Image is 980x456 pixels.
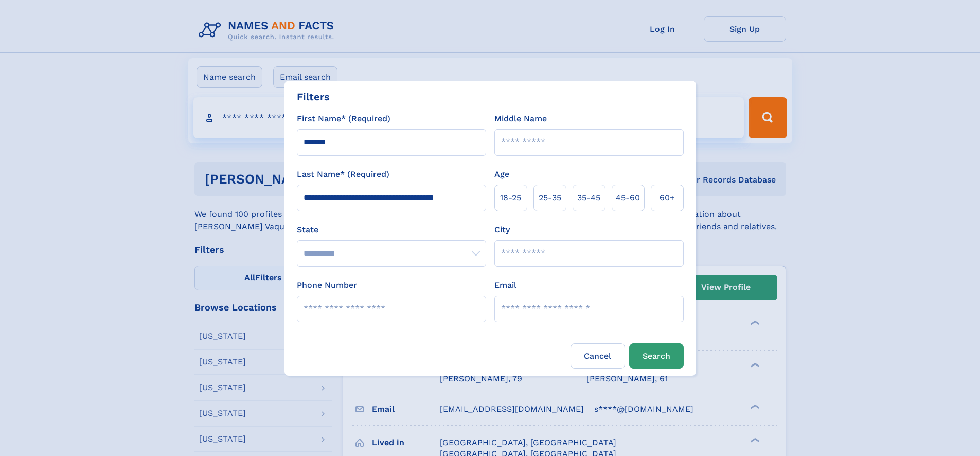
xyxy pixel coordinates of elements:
[500,192,521,204] span: 18‑25
[660,192,675,204] span: 60+
[539,192,561,204] span: 25‑35
[297,168,389,180] label: Last Name* (Required)
[577,192,600,204] span: 35‑45
[297,113,390,125] label: First Name* (Required)
[494,224,510,236] label: City
[494,168,509,180] label: Age
[297,89,330,104] div: Filters
[297,279,357,291] label: Phone Number
[629,343,684,369] button: Search
[494,279,516,291] label: Email
[494,113,547,125] label: Middle Name
[616,192,640,204] span: 45‑60
[297,224,486,236] label: State
[571,343,625,369] label: Cancel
